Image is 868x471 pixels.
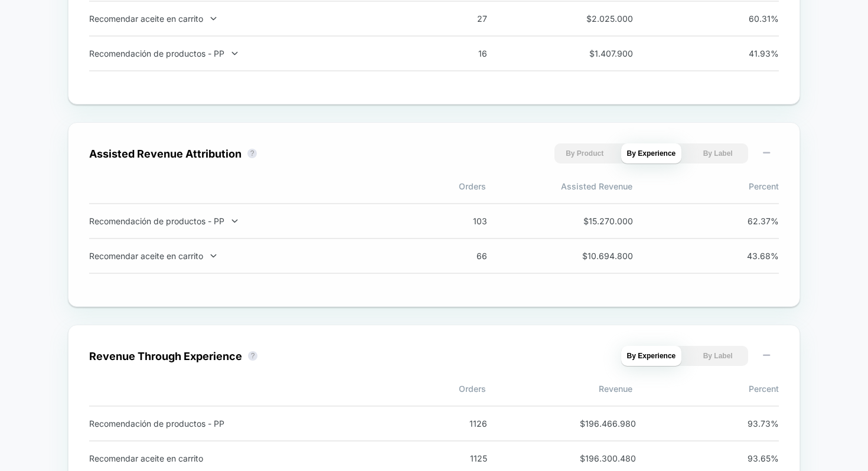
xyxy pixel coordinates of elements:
[726,48,779,58] span: 41.93 %
[726,418,779,429] span: 93.73 %
[19,31,28,40] img: website_grey.svg
[89,350,242,362] div: Revenue Through Experience
[580,14,633,24] span: $ 2.025.000
[554,143,615,163] button: By Product
[434,418,487,429] span: 1126
[89,453,400,463] div: Recomendar aceite en carrito
[580,48,633,58] span: $ 1.407.900
[632,181,779,191] span: Percent
[726,453,779,463] span: 93.65 %
[580,216,633,226] span: $ 15.270.000
[139,70,188,77] div: Palabras clave
[89,251,400,261] div: Recomendar aceite en carrito
[89,216,400,226] div: Recomendación de productos - PP
[687,143,748,163] button: By Label
[19,19,28,28] img: logo_orange.svg
[340,181,486,191] span: Orders
[89,418,400,429] div: Recomendación de productos - PP
[89,48,400,58] div: Recomendación de productos - PP
[126,68,135,78] img: tab_keywords_by_traffic_grey.svg
[580,418,633,429] span: $ 196.466.980
[247,149,257,158] button: ?
[248,351,257,361] button: ?
[434,14,487,24] span: 27
[340,384,486,394] span: Orders
[31,31,132,40] div: Dominio: [DOMAIN_NAME]
[580,453,633,463] span: $ 196.300.480
[486,181,632,191] span: Assisted Revenue
[621,346,682,366] button: By Experience
[33,19,58,28] div: v 4.0.25
[726,251,779,261] span: 43.68 %
[726,14,779,24] span: 60.31 %
[49,68,58,78] img: tab_domain_overview_orange.svg
[726,216,779,226] span: 62.37 %
[486,384,632,394] span: Revenue
[434,216,487,226] span: 103
[632,384,779,394] span: Percent
[89,14,400,24] div: Recomendar aceite en carrito
[580,251,633,261] span: $ 10.694.800
[89,148,242,160] div: Assisted Revenue Attribution
[62,70,90,77] div: Dominio
[434,251,487,261] span: 66
[687,346,748,366] button: By Label
[621,143,682,163] button: By Experience
[434,453,487,463] span: 1125
[434,48,487,58] span: 16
